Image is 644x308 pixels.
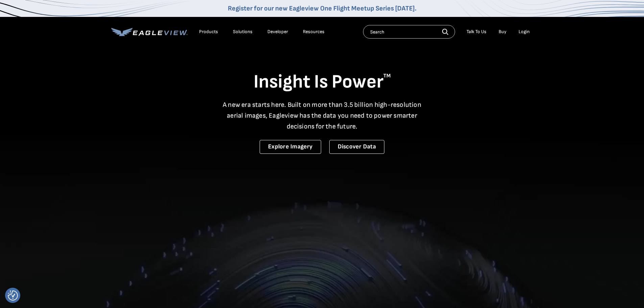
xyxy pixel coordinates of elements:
[219,99,426,132] p: A new era starts here. Built on more than 3.5 billion high-resolution aerial images, Eagleview ha...
[383,73,391,79] sup: TM
[8,290,18,301] img: Revisit consent button
[467,29,486,35] div: Talk To Us
[228,4,416,13] a: Register for our new Eagleview One Flight Meetup Series [DATE].
[267,29,288,35] a: Developer
[199,29,218,35] div: Products
[329,140,384,154] a: Discover Data
[519,29,530,35] div: Login
[111,70,533,94] h1: Insight Is Power
[303,29,325,35] div: Resources
[8,290,18,301] button: Consent Preferences
[363,25,455,39] input: Search
[260,140,321,154] a: Explore Imagery
[233,29,253,35] div: Solutions
[499,29,506,35] a: Buy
